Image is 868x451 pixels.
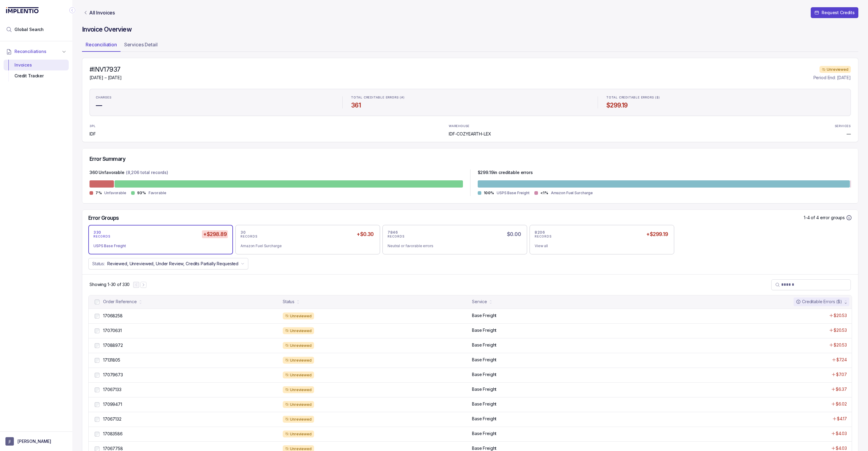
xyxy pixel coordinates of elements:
div: Unreviewed [283,431,314,438]
button: Request Credits [811,7,858,18]
p: Showing 1-30 of 330 [90,281,130,288]
p: $7.07 [836,372,847,378]
p: $ 299.19 in creditable errors [478,170,533,177]
input: checkbox-checkbox [95,387,99,392]
input: checkbox-checkbox [95,417,99,422]
p: Base Freight [472,386,496,392]
p: RECORDS [241,235,257,238]
input: checkbox-checkbox [95,373,99,378]
p: 17067133 [103,387,121,393]
p: 100% [484,191,494,195]
h5: Error Summary [90,156,125,162]
div: Remaining page entries [90,281,130,288]
p: CHARGES [96,96,112,99]
div: Reconciliations [4,58,69,83]
div: Unreviewed [819,66,851,73]
p: error groups [820,215,845,221]
p: Base Freight [472,357,496,363]
p: 1-4 of 4 [804,215,820,221]
span: Reconciliations [14,48,46,54]
p: Base Freight [472,342,496,348]
button: Reconciliations [4,45,69,58]
h5: +$0.30 [355,230,375,238]
h4: #INV17937 [90,65,122,74]
p: TOTAL CREDITABLE ERRORS ($) [606,96,660,99]
input: checkbox-checkbox [95,358,99,363]
p: Base Freight [472,416,496,422]
p: [DATE] – [DATE] [90,75,122,81]
p: $20.53 [834,342,847,348]
p: Base Freight [472,313,496,319]
p: 360 Unfavorable [90,170,124,177]
p: Services Detail [124,41,158,48]
div: Unreviewed [283,386,314,393]
input: checkbox-checkbox [95,300,99,304]
li: Tab Reconciliation [82,40,121,52]
input: checkbox-checkbox [95,402,99,407]
div: Credit Tracker [8,70,64,81]
input: checkbox-checkbox [95,314,99,319]
button: Next Page [140,282,146,288]
div: Neutral or favorable errors [388,243,517,249]
span: User initials [5,437,14,446]
p: $20.53 [834,313,847,319]
h4: $299.19 [606,101,844,110]
p: Unfavorable [104,190,126,196]
p: — [847,131,851,137]
p: <1% [540,191,549,195]
p: (8,206 total records) [126,170,168,177]
button: Status:Reviewed, Unreviewed, Under Review, Credits Partially Requested [88,258,248,269]
p: IDF [90,131,105,137]
p: RECORDS [535,235,552,238]
div: USPS Base Freight [93,243,223,249]
div: Unreviewed [283,416,314,423]
p: Base Freight [472,431,496,437]
div: Unreviewed [283,313,314,320]
p: 3PL [90,124,105,128]
li: Statistic TOTAL CREDITABLE ERRORS ($) [603,92,848,113]
p: 8206 [535,230,545,235]
p: $7.24 [836,357,847,363]
p: 17088972 [103,342,123,348]
div: Unreviewed [283,372,314,379]
p: $20.53 [834,327,847,333]
p: 17070631 [103,328,122,334]
div: Unreviewed [283,327,314,334]
p: $4.17 [837,416,847,422]
ul: Statistic Highlights [90,89,851,116]
p: 17083586 [103,431,123,437]
p: TOTAL CREDITABLE ERRORS (#) [351,96,405,99]
div: Status [283,299,294,305]
h5: +$298.89 [202,230,228,238]
h5: $0.00 [506,230,522,238]
div: View all [535,243,664,249]
p: 330 [93,230,101,235]
p: IDF-COZYEARTH-LEX [449,131,491,137]
p: $6.02 [836,401,847,407]
div: Invoices [8,60,64,70]
p: RECORDS [93,235,110,238]
p: Favorable [149,190,166,196]
p: Base Freight [472,372,496,378]
p: SERVICES [835,124,851,128]
h5: +$299.19 [645,230,669,238]
p: $4.03 [836,431,847,437]
p: Base Freight [472,401,496,407]
p: [PERSON_NAME] [17,438,51,444]
h5: Error Groups [88,215,119,221]
div: Unreviewed [283,357,314,364]
ul: Tab Group [82,40,858,52]
p: 17068258 [103,313,123,319]
button: User initials[PERSON_NAME] [5,437,67,446]
p: WAREHOUSE [449,124,470,128]
input: checkbox-checkbox [95,432,99,437]
h4: — [96,101,334,110]
p: Period End: [DATE] [813,75,851,81]
li: Tab Services Detail [121,40,161,52]
p: 17067132 [103,416,121,422]
input: checkbox-checkbox [95,328,99,333]
p: $6.37 [836,386,847,392]
p: Request Credits [822,10,855,16]
div: Unreviewed [283,401,314,408]
div: Order Reference [103,299,137,305]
